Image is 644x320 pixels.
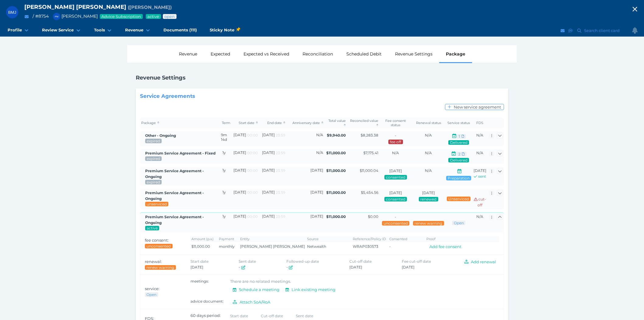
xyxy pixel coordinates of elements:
span: $11,000.00 [326,214,346,219]
a: sent [474,174,486,179]
td: 1y [217,189,231,209]
span: 1 file(s) attached [458,134,460,139]
span: 00:00 [247,151,258,155]
span: [DATE] [474,168,486,173]
span: [DATE] [191,265,203,269]
div: Revenue Settings [388,45,439,63]
td: [DATE] [259,167,286,186]
div: Expected [204,45,237,63]
span: 00:00 [247,190,258,195]
span: Cut-off date [261,314,283,318]
a: Revenue [119,24,157,37]
span: $7,175.41 [363,151,378,155]
a: Profile [1,24,36,37]
span: [PERSON_NAME] [50,13,98,19]
span: $8,283.38 [361,133,378,137]
span: - [286,265,288,269]
button: Link existing meeting [282,286,338,293]
span: [DATE] [389,190,402,195]
div: Barbara Mary Johnson [6,6,18,18]
span: - [395,133,396,138]
th: Start date [231,118,259,129]
span: 00:00 [247,133,258,137]
span: / # 8754 [33,13,49,19]
span: Review Service [42,27,74,33]
div: Revenue [172,45,204,63]
td: [DATE] [286,189,324,209]
th: Term [217,118,231,129]
span: Cut-off date [349,259,372,264]
div: Reconciliation [296,45,340,63]
span: $11,000.00 [326,151,346,155]
button: New service agreement [445,104,504,110]
th: Reconciled value [347,118,380,129]
td: 1y [217,149,231,164]
span: Service package status: Reviewed during service period [146,180,160,184]
span: $0.00 [368,214,378,219]
span: N/A [476,151,483,155]
span: 23:59 [276,168,285,173]
span: WRAP030573 [353,244,378,249]
th: fee consent: [140,232,186,254]
td: 1y [217,167,231,186]
span: Renewal status: Renewed [420,197,437,201]
span: Add fee consent [427,244,464,249]
span: $11,000.00 [191,244,210,249]
button: SMS [568,27,574,34]
th: Reference/Policy ID [352,236,388,242]
span: [PERSON_NAME] [PERSON_NAME] [24,3,126,10]
button: Email [23,13,30,20]
span: Attach SoA/RoA [238,300,273,304]
th: service: [140,275,186,309]
div: Expected vs Received [237,45,296,63]
th: Entity [239,236,306,242]
a: Documents (111) [157,24,203,37]
span: monthly [219,244,235,249]
span: - [395,215,396,219]
span: - [389,244,391,249]
td: [DATE] [259,149,286,164]
td: [DATE] [259,131,286,146]
th: renewal: [140,255,186,274]
span: Created by: Kelly Aldridge [145,151,215,155]
span: Advice status: Review not yet booked in [164,14,175,19]
span: N/A [392,151,399,155]
div: Scheduled Debit [340,45,388,63]
td: [DATE] [286,212,324,232]
td: [DATE] [231,189,259,209]
span: Tools [94,27,105,33]
a: Review Service [36,24,87,37]
span: Created by: CLIENT SERVICES [145,133,176,138]
td: [DATE] [286,167,324,186]
td: [DATE] [231,167,259,186]
span: [DATE] [402,265,415,269]
span: Consent status: Fee has been consented [386,175,406,180]
th: Total value [324,118,347,129]
span: Advice status: Advice provided [450,140,467,145]
span: Fee cut-off date [402,259,431,264]
span: meetings: [191,279,209,283]
span: Advice Subscription [101,14,142,19]
span: Advice status: Review meeting conducted [447,176,470,180]
span: $11,000.00 [326,190,346,195]
span: [DATE] [349,265,362,269]
th: Consented [388,236,425,242]
span: Profile [8,27,22,33]
th: Service status [445,118,472,129]
span: Service package status: Not reviewed during service period [146,202,167,206]
span: 00:00 [247,214,258,219]
span: Netwealth [307,244,326,249]
span: Consent status: Fee has not been consented [146,244,171,248]
button: Add renewal [461,259,499,265]
span: [PERSON_NAME] [PERSON_NAME] [240,244,305,249]
span: Schedule a meeting [238,287,282,292]
span: $11,000.00 [326,168,346,173]
span: Revenue [125,27,143,33]
button: Add fee consent [426,244,464,250]
th: Proof [425,236,499,242]
span: Service package status: Reviewed during service period [146,156,160,161]
button: Schedule a meeting [230,286,282,293]
span: - [239,265,240,269]
span: N/A [476,214,483,219]
th: Anniversary date [286,118,324,129]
